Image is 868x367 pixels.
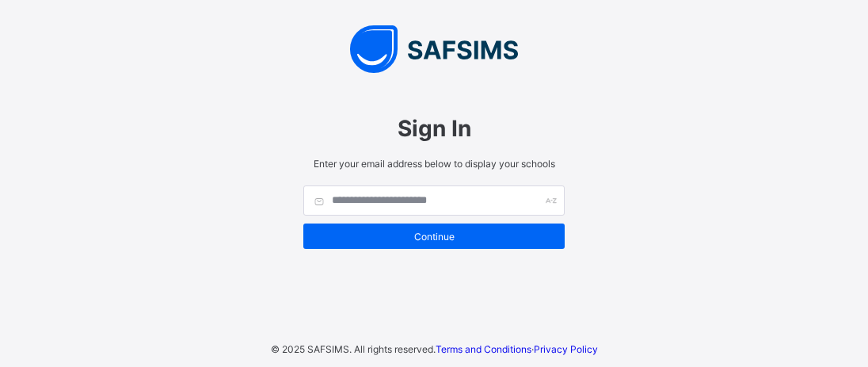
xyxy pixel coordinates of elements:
span: © 2025 SAFSIMS. All rights reserved. [271,343,436,355]
span: Continue [315,231,553,243]
a: Terms and Conditions [436,343,531,355]
img: SAFSIMS Logo [287,25,581,73]
span: · [436,343,598,355]
span: Enter your email address below to display your schools [303,158,565,170]
span: Sign In [303,115,565,142]
a: Privacy Policy [534,343,598,355]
